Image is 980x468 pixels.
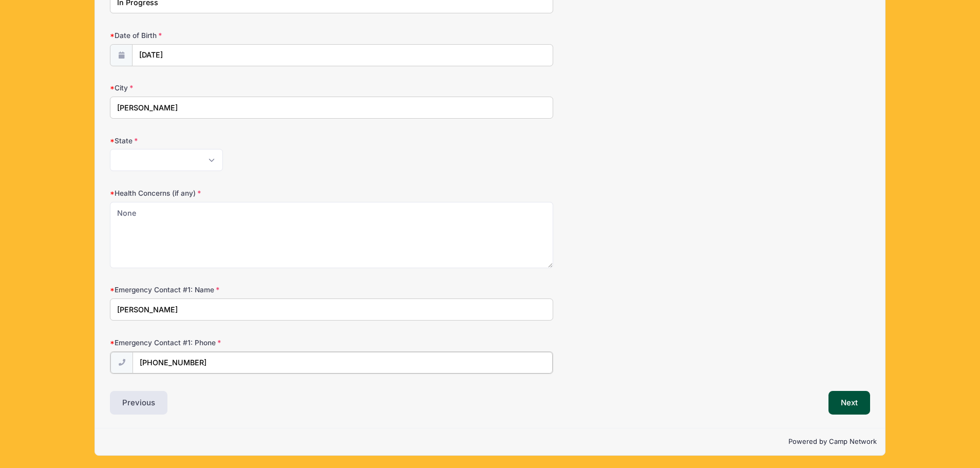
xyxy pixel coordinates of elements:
[828,391,870,415] button: Next
[103,437,877,447] p: Powered by Camp Network
[110,83,363,93] label: City
[110,136,363,146] label: State
[110,338,363,348] label: Emergency Contact #1: Phone
[110,285,363,295] label: Emergency Contact #1: Name
[132,44,553,66] input: mm/dd/yyyy
[133,352,553,374] input: (xxx) xxx-xxxx
[110,188,363,198] label: Health Concerns (if any)
[110,391,167,415] button: Previous
[110,30,363,41] label: Date of Birth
